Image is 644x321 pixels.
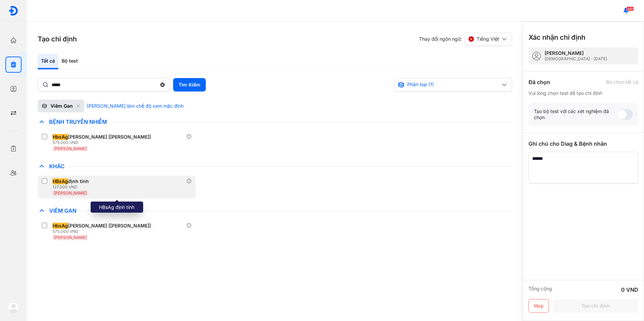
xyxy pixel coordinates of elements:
span: 441 [626,6,634,11]
span: [PERSON_NAME] [54,235,87,240]
div: [PERSON_NAME] [[PERSON_NAME]] [53,223,151,229]
span: Khác [46,163,68,170]
button: Tạo chỉ định [553,299,638,313]
div: định tính [53,178,89,184]
button: Huỷ [528,299,549,313]
div: [PERSON_NAME] làm chế độ xem mặc định [87,103,184,109]
h3: Tạo chỉ định [38,34,77,44]
h3: Xác nhận chỉ định [528,33,585,42]
span: [PERSON_NAME] [54,146,87,151]
span: Bệnh Truyền Nhiễm [46,118,110,125]
div: Phân loại (1) [398,81,500,88]
div: Đã chọn [528,78,550,86]
div: [PERSON_NAME] [[PERSON_NAME]] [53,134,151,140]
span: Viêm Gan [46,207,80,214]
div: Tổng cộng [528,286,552,294]
img: logo [8,302,19,313]
span: Tiếng Việt [477,36,499,42]
button: Tìm Kiếm [173,78,206,92]
div: Bộ test [58,54,81,69]
div: 575.000 VND [53,229,154,234]
span: [PERSON_NAME] [54,190,87,195]
div: 127.000 VND [53,184,92,190]
div: Viêm Gan [51,103,73,109]
div: Tạo bộ test với các xét nghiệm đã chọn [534,108,617,120]
div: Thay đổi ngôn ngữ: [419,32,512,46]
div: 575.000 VND [53,140,154,145]
span: HbsAg [53,223,68,229]
span: HbsAg [53,134,68,140]
div: Vui lòng chọn test để tạo chỉ định [528,90,638,96]
div: Ghi chú cho Diag & Bệnh nhân [528,140,638,148]
span: HBsAg [53,178,68,184]
img: logo [8,6,19,16]
div: [DEMOGRAPHIC_DATA] - [DATE] [545,56,607,62]
div: [PERSON_NAME] [545,50,607,56]
div: 0 VND [621,286,638,294]
div: Bỏ chọn tất cả [606,79,638,85]
div: Tất cả [38,54,58,69]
